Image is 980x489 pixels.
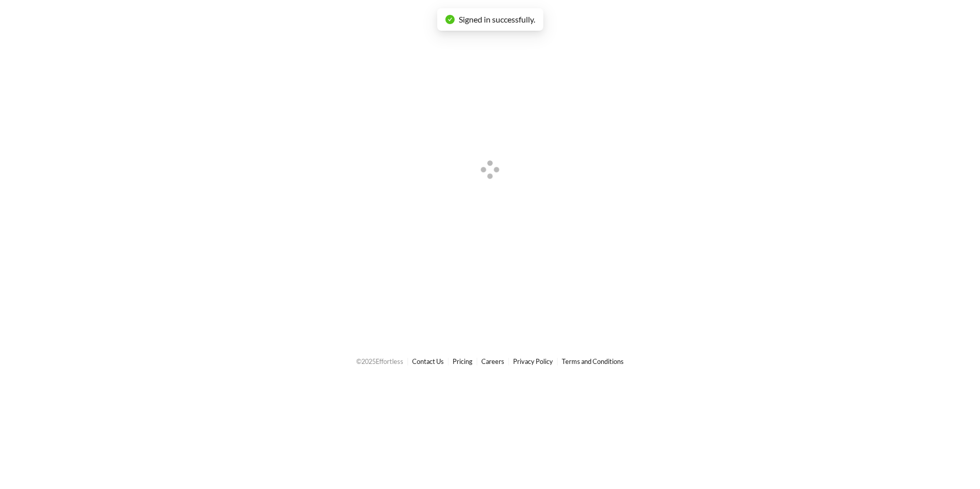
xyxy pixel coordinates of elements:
[445,15,455,24] span: check-circle
[513,357,553,365] a: Privacy Policy
[412,357,444,365] a: Contact Us
[459,14,535,24] span: Signed in successfully.
[356,357,403,365] span: © 2025 Effortless
[453,357,473,365] a: Pricing
[481,357,504,365] a: Careers
[562,357,624,365] a: Terms and Conditions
